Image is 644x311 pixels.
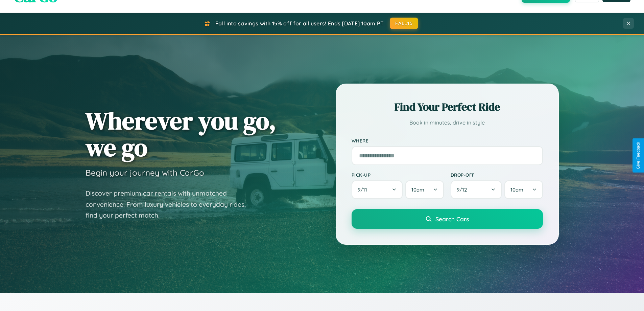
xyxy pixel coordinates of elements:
p: Discover premium car rentals with unmatched convenience. From luxury vehicles to everyday rides, ... [86,188,255,221]
span: 10am [411,186,424,193]
span: 10am [510,186,523,193]
button: FALL15 [390,18,418,29]
h2: Find Your Perfect Ride [352,99,543,114]
span: Fall into savings with 15% off for all users! Ends [DATE] 10am PT. [215,20,385,27]
label: Where [352,138,543,143]
span: 9 / 11 [358,186,371,193]
div: Give Feedback [636,142,641,169]
button: 9/11 [352,180,403,199]
button: 9/12 [451,180,502,199]
button: Search Cars [352,209,543,229]
button: 10am [405,180,444,199]
span: Search Cars [435,215,469,223]
p: Book in minutes, drive in style [352,118,543,128]
label: Pick-up [352,172,444,178]
span: 9 / 12 [457,186,470,193]
h1: Wherever you go, we go [86,107,276,161]
label: Drop-off [451,172,543,178]
h3: Begin your journey with CarGo [86,168,204,178]
button: 10am [504,180,543,199]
